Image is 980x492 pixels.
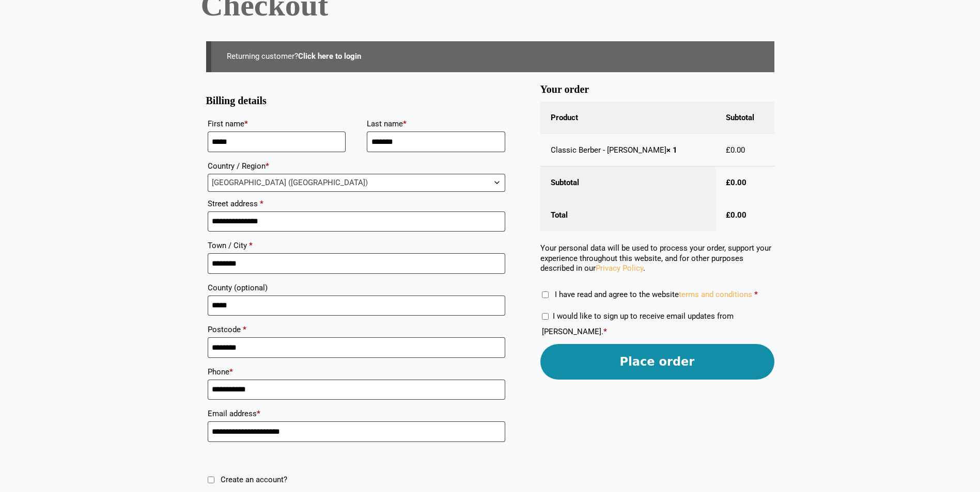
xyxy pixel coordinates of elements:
div: Returning customer? [206,41,774,72]
a: Privacy Policy [596,264,643,273]
span: Country / Region [208,174,505,192]
span: (optional) [234,283,268,292]
span: I have read and agree to the website [555,290,752,299]
a: terms and conditions [679,290,752,299]
input: I have read and agree to the websiteterms and conditions * [542,291,549,298]
h3: Billing details [206,99,507,103]
input: I would like to sign up to receive email updates from [PERSON_NAME]. [542,313,549,320]
label: Street address [208,196,505,211]
button: Place order [540,344,774,380]
td: Classic Berber - [PERSON_NAME] [540,134,716,167]
p: Your personal data will be used to process your order, support your experience throughout this we... [540,243,774,274]
label: I would like to sign up to receive email updates from [PERSON_NAME]. [542,311,734,336]
span: £ [726,145,730,155]
a: Click here to login [298,52,361,61]
input: Create an account? [208,477,214,483]
span: £ [726,178,730,187]
th: Subtotal [715,102,774,134]
bdi: 0.00 [726,178,746,187]
strong: × 1 [666,145,677,155]
span: United Kingdom (UK) [208,174,505,191]
label: Phone [208,364,505,380]
span: £ [726,210,730,220]
th: Subtotal [540,167,716,199]
label: First name [208,116,346,132]
bdi: 0.00 [726,210,746,220]
label: Postcode [208,322,505,337]
abbr: required [754,290,758,299]
label: Country / Region [208,158,505,174]
span: Create an account? [221,475,287,484]
label: Email address [208,406,505,421]
label: Town / City [208,238,505,253]
label: County [208,280,505,296]
h3: Your order [540,88,774,92]
label: Last name [367,116,505,132]
th: Product [540,102,716,134]
bdi: 0.00 [726,145,745,155]
th: Total [540,199,716,232]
